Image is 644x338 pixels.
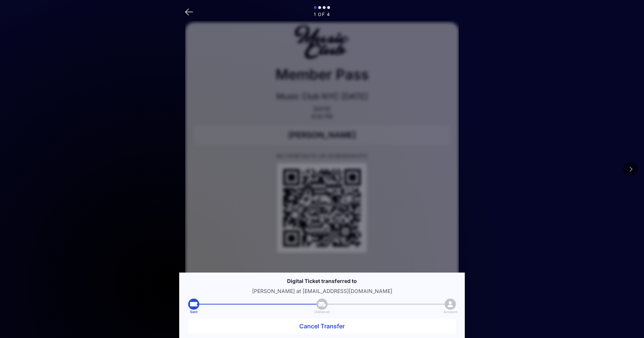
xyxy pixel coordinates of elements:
[188,319,456,334] button: Cancel Transfer
[444,310,457,314] span: Account
[194,91,450,102] p: Music Club NYC [DATE]
[188,288,456,294] p: [PERSON_NAME] at [EMAIL_ADDRESS][DOMAIN_NAME]
[194,113,450,119] p: 6:00 PM
[194,106,450,112] p: [DATE]
[190,310,197,314] span: Sent
[188,277,456,285] p: Digital Ticket transferred to
[194,64,450,85] p: Member Pass
[277,163,367,252] div: QR Code
[185,12,459,17] p: 1 of 4
[315,310,330,314] span: Delivered
[194,125,450,145] div: [PERSON_NAME]
[194,154,450,159] p: NO PRINTOUTS OR SCREENSHOTS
